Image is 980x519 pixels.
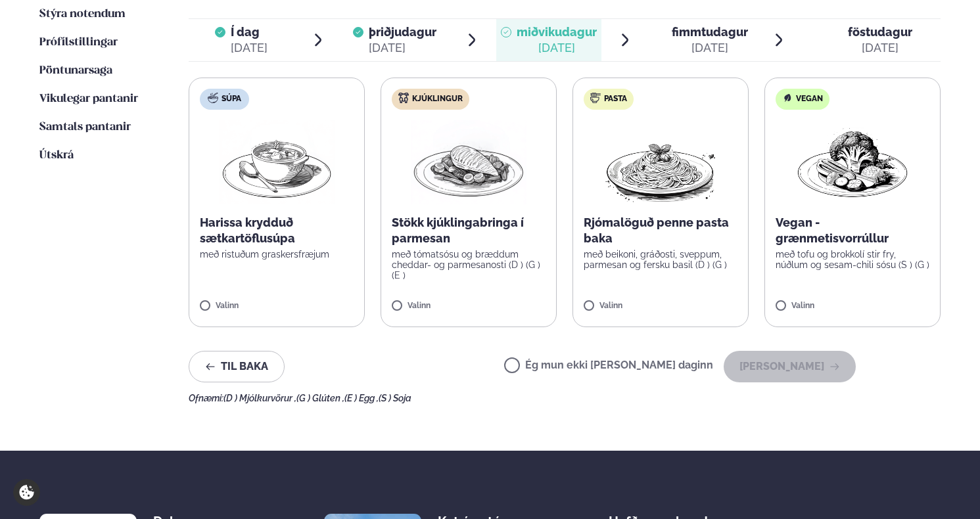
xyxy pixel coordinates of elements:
span: þriðjudagur [369,25,436,39]
img: Vegan.svg [782,93,793,103]
img: pasta.svg [590,93,601,103]
p: Vegan - grænmetisvorrúllur [776,215,929,246]
span: (D ) Mjólkurvörur , [223,393,296,403]
a: Prófílstillingar [39,35,118,51]
a: Cookie settings [13,479,40,506]
span: Samtals pantanir [39,122,131,133]
a: Pöntunarsaga [39,63,112,79]
div: [DATE] [848,40,912,56]
a: Samtals pantanir [39,120,131,135]
div: [DATE] [231,40,268,56]
a: Útskrá [39,148,74,164]
span: Stýra notendum [39,9,126,20]
span: Kjúklingur [412,94,463,104]
span: Í dag [231,24,268,40]
div: Ofnæmi: [189,393,941,403]
p: með tofu og brokkolí stir fry, núðlum og sesam-chili sósu (S ) (G ) [776,249,929,270]
span: Vikulegar pantanir [39,93,138,104]
span: Prófílstillingar [39,37,118,48]
p: Harissa krydduð sætkartöflusúpa [200,215,354,246]
span: Útskrá [39,150,74,161]
p: með beikoni, gráðosti, sveppum, parmesan og fersku basil (D ) (G ) [584,249,737,270]
img: Soup.png [219,120,335,204]
p: með tómatsósu og bræddum cheddar- og parmesanosti (D ) (G ) (E ) [392,249,546,281]
img: Chicken-breast.png [411,120,526,204]
p: með ristuðum graskersfræjum [200,249,354,259]
p: Stökk kjúklingabringa í parmesan [392,215,546,246]
span: miðvikudagur [517,25,597,39]
span: Vegan [796,94,823,104]
span: föstudagur [848,25,912,39]
img: Vegan.png [795,120,910,204]
div: [DATE] [672,40,748,56]
button: Til baka [189,351,285,382]
div: [DATE] [517,40,597,56]
img: soup.svg [208,93,218,103]
span: (G ) Glúten , [296,393,344,403]
p: Rjómalöguð penne pasta baka [584,215,737,246]
button: [PERSON_NAME] [724,351,856,382]
span: Súpa [222,94,241,104]
span: (S ) Soja [379,393,411,403]
a: Vikulegar pantanir [39,91,138,107]
img: chicken.svg [398,93,409,103]
a: Stýra notendum [39,7,126,22]
span: Pasta [604,94,627,104]
div: [DATE] [369,40,436,56]
span: Pöntunarsaga [39,65,112,76]
img: Spagetti.png [603,120,718,204]
span: (E ) Egg , [344,393,379,403]
span: fimmtudagur [672,25,748,39]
